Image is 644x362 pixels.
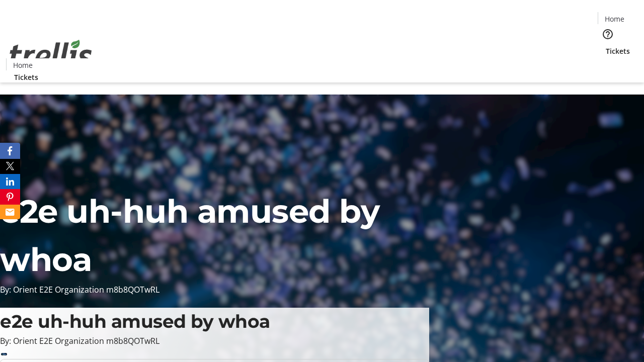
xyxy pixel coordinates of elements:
a: Home [598,14,630,24]
a: Home [7,60,39,70]
img: Orient E2E Organization m8b8QOTwRL's Logo [6,29,96,79]
a: Tickets [598,46,638,56]
span: Home [605,14,624,24]
a: Tickets [6,72,46,82]
span: Tickets [14,72,38,82]
span: Tickets [606,46,630,56]
button: Cart [598,56,618,76]
span: Home [13,60,33,70]
button: Help [598,24,618,44]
